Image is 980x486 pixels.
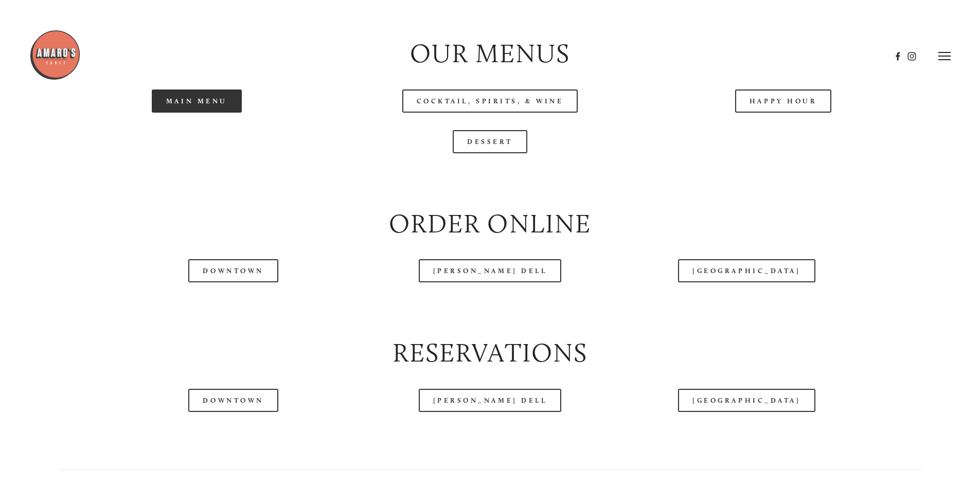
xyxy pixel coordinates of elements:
a: [PERSON_NAME] Dell [419,389,562,412]
a: Dessert [453,130,527,153]
a: Downtown [188,389,278,412]
a: [GEOGRAPHIC_DATA] [678,389,815,412]
a: [PERSON_NAME] Dell [419,259,562,282]
img: Amaro's Table [29,29,81,81]
h2: Order Online [59,206,921,242]
h2: Reservations [59,335,921,371]
a: Downtown [188,259,278,282]
a: [GEOGRAPHIC_DATA] [678,259,815,282]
